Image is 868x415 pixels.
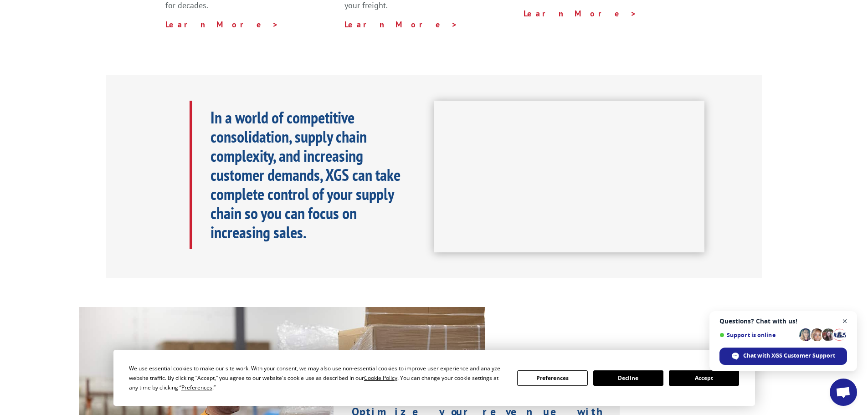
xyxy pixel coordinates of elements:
span: Cookie Policy [364,374,397,382]
div: Open chat [830,379,857,406]
iframe: XGS Logistics Solutions [434,101,704,253]
a: Learn More > [524,8,637,19]
button: Accept [669,370,739,386]
span: Questions? Chat with us! [719,318,847,325]
div: Cookie Consent Prompt [113,350,755,406]
span: Support is online [719,332,796,338]
div: We use essential cookies to make our site work. With your consent, we may also use non-essential ... [129,364,506,392]
button: Preferences [517,370,587,386]
span: Preferences [181,384,212,391]
span: Close chat [839,316,851,327]
a: Learn More > [344,19,458,30]
button: Decline [593,370,663,386]
div: Chat with XGS Customer Support [719,348,847,365]
b: In a world of competitive consolidation, supply chain complexity, and increasing customer demands... [211,107,401,243]
span: Chat with XGS Customer Support [743,352,835,360]
a: Learn More > [165,19,279,30]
